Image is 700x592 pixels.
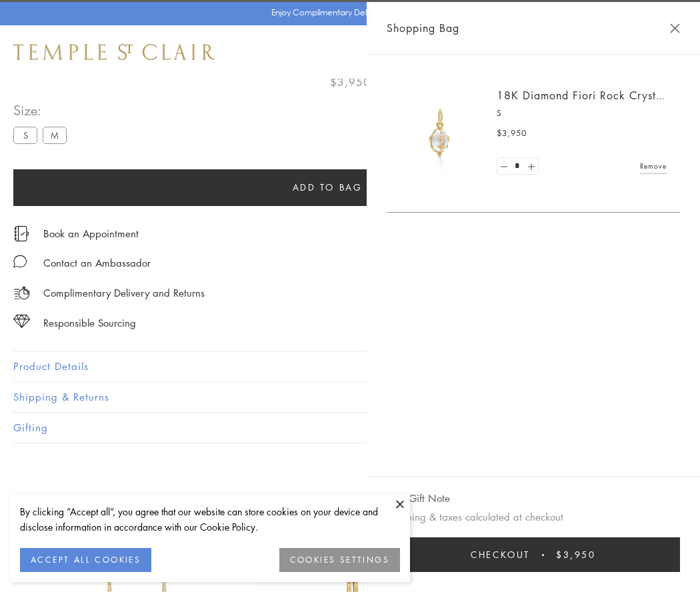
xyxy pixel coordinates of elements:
a: Remove [640,159,667,173]
button: Add Gift Note [387,490,450,507]
button: Shipping & Returns [13,382,687,412]
button: Product Details [13,351,687,381]
img: MessageIcon-01_2.svg [13,255,27,268]
span: $3,950 [497,127,527,140]
p: Complimentary Delivery and Returns [43,285,205,301]
label: S [13,127,37,143]
p: S [497,107,667,120]
img: Temple St. Clair [13,44,215,60]
a: Set quantity to 2 [524,158,537,175]
div: Contact an Ambassador [43,255,151,271]
img: P51889-E11FIORI [400,93,480,173]
span: Shopping Bag [387,19,459,37]
span: Size: [13,99,72,121]
span: Checkout [471,547,530,562]
a: Set quantity to 0 [497,158,511,175]
div: By clicking “Accept all”, you agree that our website can store cookies on your device and disclos... [20,504,400,535]
label: M [43,127,67,143]
img: icon_delivery.svg [13,285,30,301]
button: ACCEPT ALL COOKIES [20,548,151,572]
button: COOKIES SETTINGS [279,548,400,572]
button: Add to bag [13,169,641,206]
span: $3,950 [556,547,596,562]
img: icon_sourcing.svg [13,315,30,328]
div: Responsible Sourcing [43,315,136,331]
img: icon_appointment.svg [13,226,29,241]
span: Add to bag [293,180,363,195]
p: Enjoy Complimentary Delivery & Returns [271,6,423,19]
a: Book an Appointment [43,226,139,241]
button: Checkout $3,950 [387,537,680,572]
span: $3,950 [330,73,371,91]
p: Shipping & taxes calculated at checkout [387,509,680,525]
button: Gifting [13,413,687,443]
button: Close Shopping Bag [670,23,680,33]
h3: You May Also Like [33,491,667,512]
